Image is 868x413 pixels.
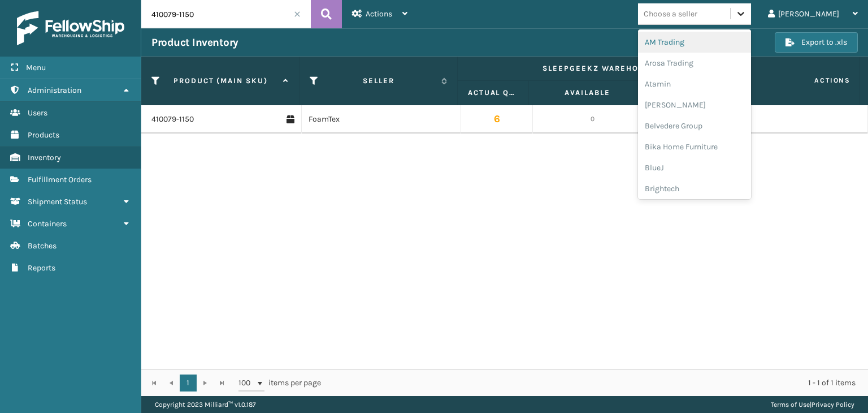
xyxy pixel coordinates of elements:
[151,114,194,125] a: 410079-1150
[745,71,857,90] span: Actions
[238,375,321,392] span: items per page
[26,63,46,72] span: Menu
[28,175,92,184] span: Fulfillment Orders
[539,88,636,98] label: Available
[811,401,854,408] a: Privacy Policy
[151,36,238,49] h3: Product Inventory
[155,396,256,413] p: Copyright 2023 Milliard™ v 1.0.187
[775,32,858,53] button: Export to .xls
[28,85,81,95] span: Administration
[164,76,277,86] label: Product (MAIN SKU)
[28,263,55,273] span: Reports
[771,401,810,408] a: Terms of Use
[638,115,751,136] div: Belvedere Group
[28,130,59,140] span: Products
[638,157,751,178] div: BlueJ
[644,8,697,20] div: Choose a seller
[638,53,751,74] div: Arosa Trading
[28,219,67,229] span: Containers
[468,63,731,74] label: SleepGeekz Warehouse
[533,105,652,134] td: 0
[638,74,751,94] div: Atamin
[638,32,751,53] div: AM Trading
[638,136,751,157] div: Bika Home Furniture
[17,11,124,45] img: logo
[468,88,518,98] label: Actual Quantity
[638,178,751,199] div: Brightech
[322,76,436,86] label: Seller
[366,9,392,19] span: Actions
[238,377,255,389] span: 100
[28,241,57,251] span: Batches
[638,94,751,115] div: [PERSON_NAME]
[461,105,533,134] td: 6
[771,396,854,413] div: |
[301,105,461,134] td: FoamTex
[28,153,61,162] span: Inventory
[337,377,856,389] div: 1 - 1 of 1 items
[28,197,87,206] span: Shipment Status
[180,375,197,392] a: 1
[28,108,47,118] span: Users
